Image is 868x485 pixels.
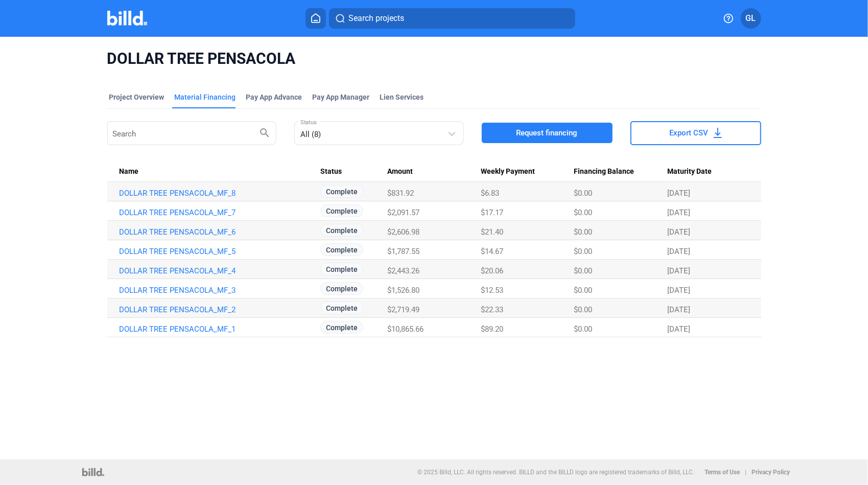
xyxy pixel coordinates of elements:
span: Complete [320,204,363,217]
span: Complete [320,302,363,314]
button: Export CSV [630,121,761,145]
div: Financing Balance [574,167,668,176]
span: $2,443.26 [387,266,419,275]
span: $0.00 [574,266,593,275]
span: $20.06 [481,266,503,275]
p: | [745,469,746,476]
div: Status [320,167,387,176]
span: $0.00 [574,227,593,237]
span: Request financing [517,128,578,138]
p: © 2025 Billd, LLC. All rights reserved. BILLD and the BILLD logo are registered trademarks of Bil... [417,469,694,476]
span: $2,719.49 [387,305,419,314]
span: GL [746,12,756,25]
span: $6.83 [481,189,499,198]
span: Name [120,167,139,176]
span: Export CSV [670,128,709,138]
div: Maturity Date [668,167,749,176]
span: $89.20 [481,325,503,334]
a: DOLLAR TREE PENSACOLA_MF_5 [120,247,317,256]
span: $0.00 [574,325,593,334]
button: Request financing [482,123,613,143]
span: $10,865.66 [387,325,424,334]
a: DOLLAR TREE PENSACOLA_MF_1 [120,325,317,334]
span: $831.92 [387,189,414,198]
span: $2,606.98 [387,227,419,237]
div: Weekly Payment [481,167,574,176]
button: GL [741,8,761,29]
span: Complete [320,243,363,256]
span: [DATE] [668,208,691,217]
a: DOLLAR TREE PENSACOLA_MF_8 [120,189,317,198]
span: $17.17 [481,208,503,217]
span: $0.00 [574,305,593,314]
a: DOLLAR TREE PENSACOLA_MF_7 [120,208,317,217]
span: [DATE] [668,305,691,314]
button: Search projects [329,8,575,29]
span: Financing Balance [574,167,635,176]
span: $0.00 [574,189,593,198]
span: [DATE] [668,189,691,198]
span: [DATE] [668,247,691,256]
img: Billd Company Logo [107,11,148,26]
span: Pay App Manager [313,92,370,102]
span: $1,787.55 [387,247,419,256]
span: Amount [387,167,413,176]
span: $2,091.57 [387,208,419,217]
span: Weekly Payment [481,167,535,176]
a: DOLLAR TREE PENSACOLA_MF_2 [120,305,317,314]
div: Material Financing [175,92,236,102]
span: Complete [320,185,363,198]
div: Name [120,167,321,176]
b: Terms of Use [705,469,740,476]
div: Lien Services [380,92,424,102]
img: logo [82,468,104,476]
mat-icon: search [259,126,271,138]
span: Status [320,167,342,176]
span: [DATE] [668,266,691,275]
span: [DATE] [668,325,691,334]
span: [DATE] [668,286,691,295]
span: DOLLAR TREE PENSACOLA [107,49,761,68]
div: Project Overview [109,92,165,102]
span: $0.00 [574,247,593,256]
span: Complete [320,321,363,334]
b: Privacy Policy [752,469,790,476]
span: Complete [320,224,363,237]
div: Pay App Advance [246,92,302,102]
span: [DATE] [668,227,691,237]
span: Complete [320,263,363,275]
span: $21.40 [481,227,503,237]
span: $1,526.80 [387,286,419,295]
a: DOLLAR TREE PENSACOLA_MF_4 [120,266,317,275]
span: Search projects [348,12,404,25]
span: Complete [320,282,363,295]
span: $22.33 [481,305,503,314]
mat-select-trigger: All (8) [300,130,321,139]
span: $14.67 [481,247,503,256]
a: DOLLAR TREE PENSACOLA_MF_6 [120,227,317,237]
span: $12.53 [481,286,503,295]
span: Maturity Date [668,167,712,176]
div: Amount [387,167,481,176]
span: $0.00 [574,286,593,295]
span: $0.00 [574,208,593,217]
a: DOLLAR TREE PENSACOLA_MF_3 [120,286,317,295]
